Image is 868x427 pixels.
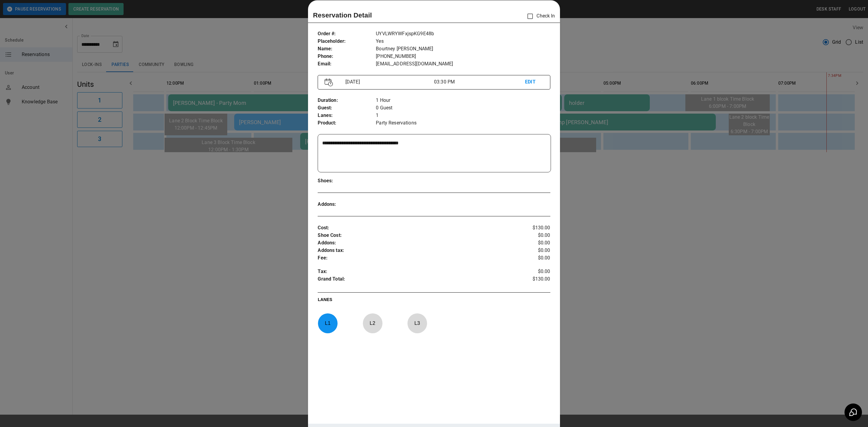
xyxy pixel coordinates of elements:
p: Product : [318,119,376,127]
p: Shoe Cost : [318,232,511,239]
p: Guest : [318,104,376,112]
p: Yes [376,38,550,45]
p: 03:30 PM [434,78,525,86]
p: L 1 [318,316,338,330]
p: Shoes : [318,177,376,185]
p: [DATE] [343,78,434,86]
p: Order # : [318,30,376,38]
p: Placeholder : [318,38,376,45]
p: $0.00 [511,232,550,239]
p: Addons tax : [318,247,511,254]
p: Email : [318,60,376,68]
p: L 2 [363,316,382,330]
p: $0.00 [511,247,550,254]
p: Addons : [318,239,511,247]
p: Cost : [318,224,511,232]
p: Addons : [318,201,376,208]
p: Grand Total : [318,275,511,284]
p: Check In [524,10,555,23]
p: Phone : [318,53,376,60]
p: 1 Hour [376,97,550,104]
p: [EMAIL_ADDRESS][DOMAIN_NAME] [376,60,550,68]
img: Vector [325,78,333,86]
p: Reservation Detail [313,10,372,20]
p: 0 Guest [376,104,550,112]
p: L 3 [407,316,427,330]
p: $0.00 [511,268,550,275]
p: $0.00 [511,254,550,262]
p: Bourtney [PERSON_NAME] [376,45,550,53]
p: LANES [318,297,550,305]
p: $0.00 [511,239,550,247]
p: Duration : [318,97,376,104]
p: UYVLWRYWFxjspKG9E48b [376,30,550,38]
p: Lanes : [318,112,376,119]
p: EDIT [525,78,543,86]
p: Name : [318,45,376,53]
p: $130.00 [511,224,550,232]
p: 1 [376,112,550,119]
p: Tax : [318,268,511,275]
p: [PHONE_NUMBER] [376,53,550,60]
p: $130.00 [511,275,550,284]
p: Party Reservations [376,119,550,127]
p: Fee : [318,254,511,262]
